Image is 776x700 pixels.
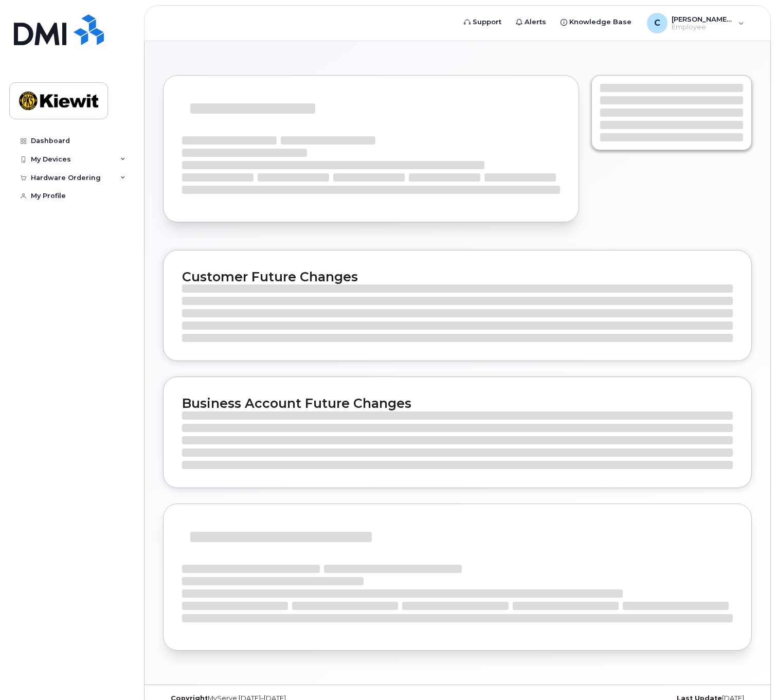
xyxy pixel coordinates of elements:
h2: Customer Future Changes [182,269,733,284]
h2: Business Account Future Changes [182,396,733,411]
